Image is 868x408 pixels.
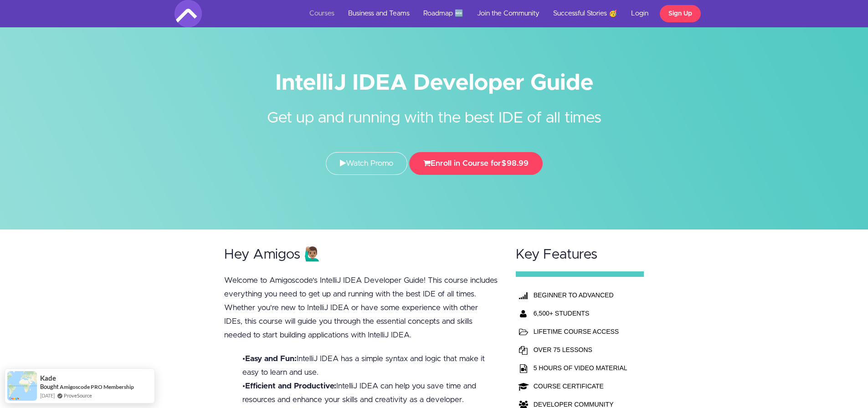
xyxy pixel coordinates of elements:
[7,371,37,401] img: provesource social proof notification image
[409,152,543,175] button: Enroll in Course for$98.99
[531,359,630,377] td: 5 HOURS OF VIDEO MATERIAL
[263,93,605,129] h2: Get up and running with the best IDE of all times
[531,322,630,341] td: LIFETIME COURSE ACCESS
[501,159,529,167] span: $98.99
[242,352,498,379] li: • IntelliJ IDEA has a simple syntax and logic that make it easy to learn and use.
[660,5,701,22] a: Sign Up
[531,377,630,395] td: COURSE CERTIFICATE
[224,247,498,262] h2: Hey Amigos 🙋🏽‍♂️
[245,382,336,390] b: Efficient and Productive:
[40,383,59,390] span: Bought
[326,152,407,175] a: Watch Promo
[40,374,56,382] span: Kade
[531,304,630,322] th: 6,500+ STUDENTS
[531,286,630,304] th: BEGINNER TO ADVANCED
[516,247,644,262] h2: Key Features
[60,383,134,390] a: Amigoscode PRO Membership
[242,379,498,407] li: • IntelliJ IDEA can help you save time and resources and enhance your skills and creativity as a ...
[531,341,630,359] td: OVER 75 LESSONS
[245,355,297,362] b: Easy and Fun:
[64,392,92,399] a: ProveSource
[175,73,694,93] h1: IntelliJ IDEA Developer Guide
[224,274,498,342] p: Welcome to Amigoscode's IntelliJ IDEA Developer Guide! This course includes everything you need t...
[40,392,55,399] span: [DATE]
